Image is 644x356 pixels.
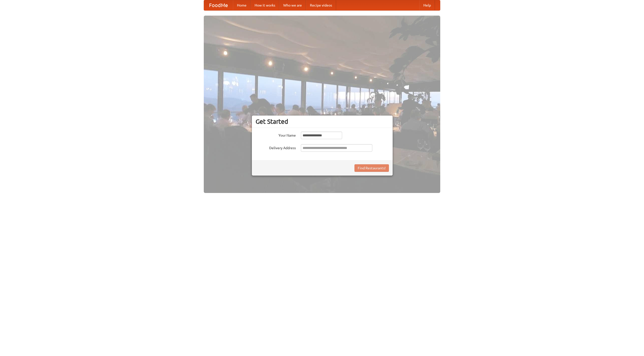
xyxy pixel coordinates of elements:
a: Help [419,0,435,10]
a: Who we are [279,0,306,10]
label: Your Name [256,132,296,138]
a: FoodMe [204,0,233,10]
label: Delivery Address [256,144,296,150]
a: How it works [251,0,279,10]
button: Find Restaurants! [354,164,389,172]
h3: Get Started [256,118,389,125]
a: Home [233,0,251,10]
a: Recipe videos [306,0,336,10]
